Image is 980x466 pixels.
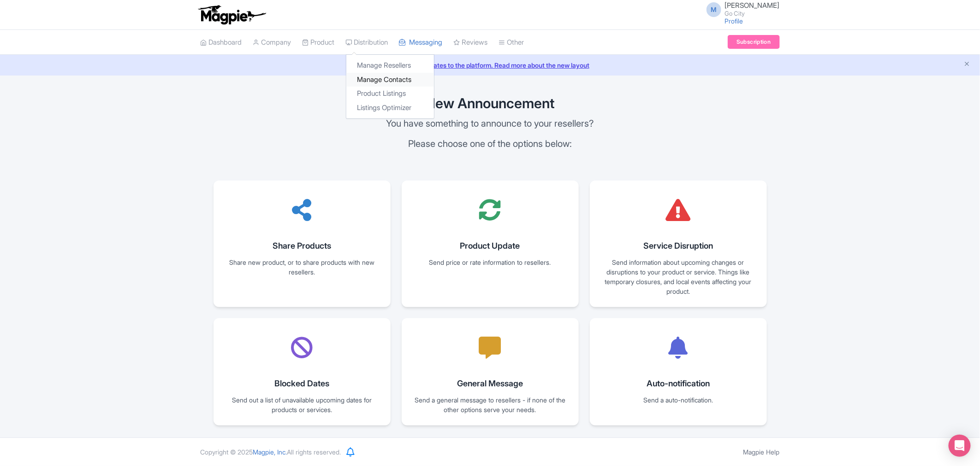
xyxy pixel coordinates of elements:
span: M [707,2,721,17]
a: Reviews [454,30,488,55]
div: Send price or rate information to resellers. [429,257,551,267]
span: [PERSON_NAME] [725,1,780,10]
a: Other [499,30,524,55]
div: Auto-notification [647,377,710,390]
div: Send a general message to resellers - if none of the other options serve your needs. [413,395,568,414]
div: Send information about upcoming changes or disruptions to your product or service. Things like te... [601,257,756,296]
div: Copyright © 2025 All rights reserved. [195,447,347,457]
a: Product Update Send price or rate information to resellers. [402,181,579,307]
div: Send a auto-notification. [643,395,713,405]
div: Product Update [460,239,520,252]
button: Close announcement [964,59,971,70]
a: Distribution [346,30,388,55]
span: Magpie, Inc. [253,448,287,456]
a: Auto-notification Send a auto-notification. [590,318,767,425]
div: General Message [457,377,523,390]
a: Profile [725,17,743,25]
small: Go City [725,11,780,17]
div: Service Disruption [643,239,713,252]
a: Blocked Dates Send out a list of unavailable upcoming dates for products or services. [214,318,391,425]
div: Share new product, or to share products with new resellers. [225,257,380,277]
a: Magpie Help [743,448,780,456]
p: Please choose one of the options below: [380,134,601,153]
a: Messaging [399,30,443,55]
div: Blocked Dates [274,377,329,390]
p: New Announcement [214,94,767,112]
img: logo-ab69f6fb50320c5b225c76a69d11143b.png [196,5,267,25]
a: General Message Send a general message to resellers - if none of the other options serve your needs. [402,318,579,425]
a: Manage Resellers [346,58,434,73]
a: We made some updates to the platform. Read more about the new layout [6,60,974,70]
div: Send out a list of unavailable upcoming dates for products or services. [225,395,380,414]
a: Manage Contacts [346,73,434,87]
a: M [PERSON_NAME] Go City [701,2,780,17]
a: Dashboard [201,30,242,55]
a: Service Disruption Send information about upcoming changes or disruptions to your product or serv... [590,181,767,307]
p: You have something to announce to your resellers? [380,114,601,133]
a: Subscription [728,35,779,49]
a: Product [303,30,335,55]
a: Share Products Share new product, or to share products with new resellers. [214,181,391,307]
div: Open Intercom Messenger [949,435,971,457]
a: Listings Optimizer [346,101,434,115]
a: Company [253,30,291,55]
div: Share Products [273,239,331,252]
a: Product Listings [346,87,434,101]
